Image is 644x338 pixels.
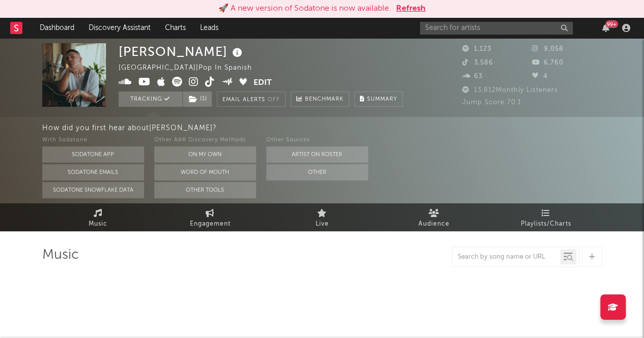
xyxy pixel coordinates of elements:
[602,24,609,32] button: 99+
[254,77,272,89] button: Edit
[42,146,144,163] button: Sodatone App
[532,46,564,52] span: 9,058
[266,203,378,231] a: Live
[154,182,256,198] button: Other Tools
[266,146,368,163] button: Artist on Roster
[266,134,368,146] div: Other Sources
[119,62,264,74] div: [GEOGRAPHIC_DATA] | Pop in Spanish
[291,91,349,107] a: Benchmark
[217,91,286,107] button: Email AlertsOff
[89,218,107,230] span: Music
[190,218,231,230] span: Engagement
[462,59,493,66] span: 3,586
[218,3,391,15] div: 🚀 A new version of Sodatone is now available.
[532,59,564,66] span: 6,760
[354,91,403,107] button: Summary
[42,134,144,146] div: With Sodatone
[183,91,212,107] button: (1)
[453,253,560,261] input: Search by song name or URL
[462,73,483,80] span: 63
[305,94,344,106] span: Benchmark
[462,99,521,106] span: Jump Score: 70.1
[42,164,144,180] button: Sodatone Emails
[154,164,256,180] button: Word Of Mouth
[81,18,158,38] a: Discovery Assistant
[42,203,154,231] a: Music
[193,18,226,38] a: Leads
[266,164,368,180] button: Other
[119,43,245,60] div: [PERSON_NAME]
[316,218,329,230] span: Live
[154,203,266,231] a: Engagement
[490,203,602,231] a: Playlists/Charts
[119,91,182,107] button: Tracking
[605,20,618,28] div: 99 +
[367,97,397,102] span: Summary
[462,87,558,94] span: 13,812 Monthly Listeners
[33,18,81,38] a: Dashboard
[154,146,256,163] button: On My Own
[42,182,144,198] button: Sodatone Snowflake Data
[158,18,193,38] a: Charts
[462,46,491,52] span: 1,123
[418,218,450,230] span: Audience
[532,73,548,80] span: 4
[396,3,426,15] button: Refresh
[521,218,571,230] span: Playlists/Charts
[378,203,490,231] a: Audience
[154,134,256,146] div: Other A&R Discovery Methods
[182,91,212,107] span: ( 1 )
[420,22,573,35] input: Search for artists
[268,97,280,103] em: Off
